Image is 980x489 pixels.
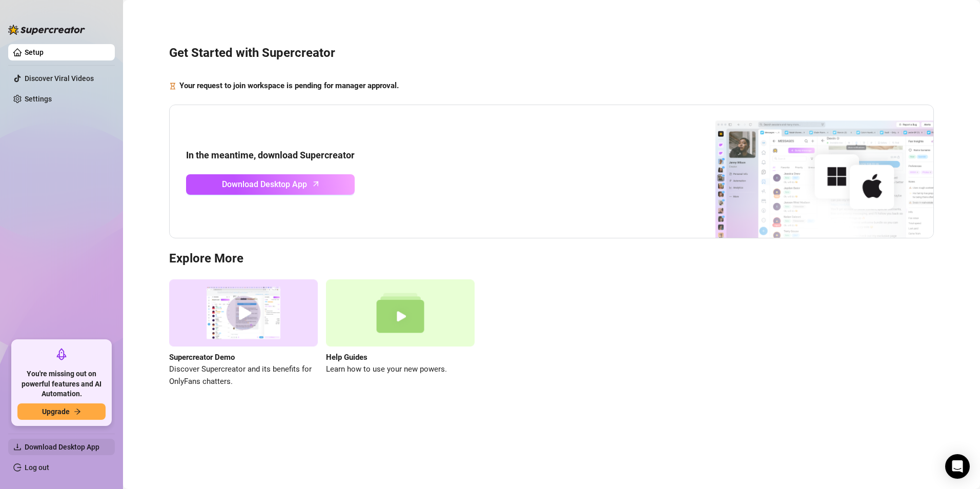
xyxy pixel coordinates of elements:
[169,80,176,92] span: hourglass
[186,174,355,195] a: Download Desktop Apparrow-up
[169,363,318,388] span: Discover Supercreator and its benefits for OnlyFans chatters.
[25,74,94,83] a: Discover Viral Videos
[326,363,475,376] span: Learn how to use your new powers.
[326,353,367,362] strong: Help Guides
[179,81,399,90] strong: Your request to join workspace is pending for manager approval.
[42,407,70,416] span: Upgrade
[326,279,475,347] img: help guides
[310,178,322,190] span: arrow-up
[8,25,85,35] img: logo-BBDzfeDw.svg
[25,95,52,103] a: Settings
[25,463,49,472] a: Log out
[17,403,106,420] button: Upgradearrow-right
[169,251,934,267] h3: Explore More
[945,454,970,479] div: Open Intercom Messenger
[169,279,318,347] img: supercreator demo
[169,45,934,62] h3: Get Started with Supercreator
[186,150,355,160] strong: In the meantime, download Supercreator
[326,279,475,388] a: Help GuidesLearn how to use your new powers.
[74,408,81,415] span: arrow-right
[169,353,235,362] strong: Supercreator Demo
[222,178,307,191] span: Download Desktop App
[13,443,22,451] span: download
[677,105,933,238] img: download app
[17,369,106,399] span: You're missing out on powerful features and AI Automation.
[25,443,99,451] span: Download Desktop App
[25,48,44,56] a: Setup
[55,348,68,360] span: rocket
[169,279,318,388] a: Supercreator DemoDiscover Supercreator and its benefits for OnlyFans chatters.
